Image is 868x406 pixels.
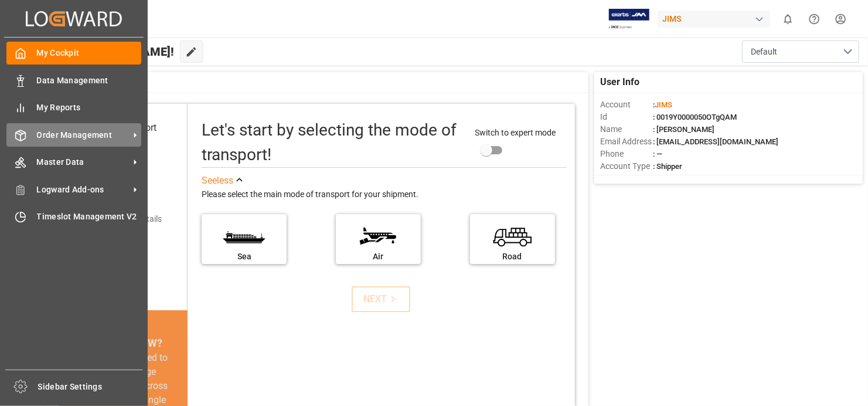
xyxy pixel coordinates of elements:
[38,381,143,393] span: Sidebar Settings
[342,251,415,263] div: Air
[202,188,566,202] div: Please select the main mode of transport for your shipment.
[48,40,174,63] span: Hello [PERSON_NAME]!
[37,47,142,59] span: My Cockpit
[207,251,281,263] div: Sea
[37,129,130,141] span: Order Management
[6,69,141,92] a: Data Management
[658,8,775,30] button: JIMS
[202,118,463,167] div: Let's start by selecting the mode of transport!
[6,42,141,65] a: My Cockpit
[653,113,737,121] span: : 0019Y0000050OTgQAM
[202,174,233,188] div: See less
[476,251,549,263] div: Road
[6,96,141,119] a: My Reports
[653,150,662,158] span: : —
[37,75,142,87] span: Data Management
[363,292,399,306] div: NEXT
[653,100,672,109] span: :
[775,6,801,32] button: show 0 new notifications
[751,46,777,58] span: Default
[742,40,859,63] button: open menu
[475,128,556,137] span: Switch to expert mode
[352,286,410,312] button: NEXT
[37,184,130,196] span: Logward Add-ons
[600,75,639,89] span: User Info
[37,101,142,114] span: My Reports
[801,6,828,32] button: Help Center
[655,100,672,109] span: JIMS
[658,11,770,28] div: JIMS
[653,125,714,134] span: : [PERSON_NAME]
[37,211,142,223] span: Timeslot Management V2
[600,123,653,136] span: Name
[600,136,653,148] span: Email Address
[600,111,653,123] span: Id
[653,137,778,146] span: : [EMAIL_ADDRESS][DOMAIN_NAME]
[600,99,653,111] span: Account
[37,156,130,168] span: Master Data
[600,160,653,172] span: Account Type
[600,148,653,160] span: Phone
[653,162,682,171] span: : Shipper
[609,9,649,29] img: Exertis%20JAM%20-%20Email%20Logo.jpg_1722504956.jpg
[6,205,141,228] a: Timeslot Management V2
